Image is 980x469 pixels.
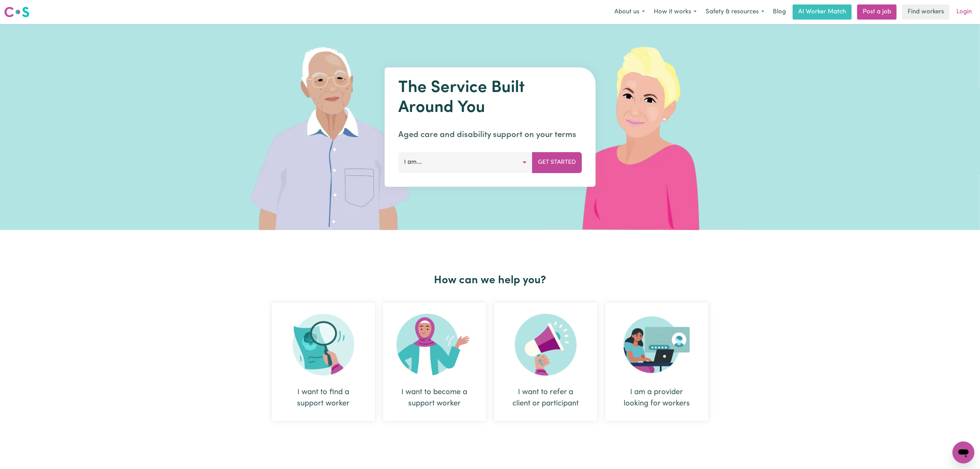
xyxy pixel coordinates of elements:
[701,5,769,19] button: Safety & resources
[857,4,897,20] a: Post a job
[398,152,532,173] button: I am...
[793,4,852,20] a: AI Worker Match
[4,4,29,20] a: Careseekers logo
[494,303,597,421] div: I want to refer a client or participant
[400,387,470,409] div: I want to become a support worker
[902,4,949,20] a: Find workers
[649,5,701,19] button: How it works
[398,129,582,141] p: Aged care and disability support on your terms
[952,4,976,20] a: Login
[293,314,354,376] img: Search
[398,78,582,118] h1: The Service Built Around You
[515,314,577,376] img: Refer
[624,314,690,376] img: Provider
[4,6,29,18] img: Careseekers logo
[769,4,790,20] a: Blog
[605,303,708,421] div: I am a provider looking for workers
[532,152,582,173] button: Get Started
[288,387,358,409] div: I want to find a support worker
[397,314,473,376] img: Become Worker
[272,303,375,421] div: I want to find a support worker
[610,5,649,19] button: About us
[383,303,486,421] div: I want to become a support worker
[953,442,975,464] iframe: Button to launch messaging window, conversation in progress
[268,274,712,287] h2: How can we help you?
[622,387,692,409] div: I am a provider looking for workers
[511,387,581,409] div: I want to refer a client or participant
